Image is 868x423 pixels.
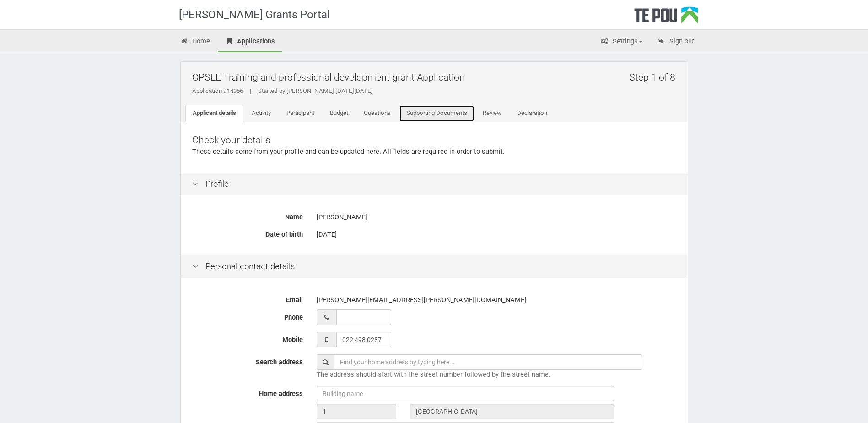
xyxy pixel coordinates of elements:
[593,32,649,52] a: Settings
[399,105,474,122] a: Supporting Documents
[510,105,555,122] a: Declaration
[475,105,509,122] a: Review
[243,87,258,94] span: |
[317,404,396,419] input: Street number
[334,354,642,370] input: Find your home address by typing here...
[244,105,278,122] a: Activity
[279,105,322,122] a: Participant
[634,6,698,29] div: Te Pou Logo
[650,32,701,52] a: Sign out
[317,209,676,225] div: [PERSON_NAME]
[218,32,282,52] a: Applications
[317,386,614,401] input: Building name
[282,336,303,344] span: Mobile
[629,66,681,88] h2: Step 1 of 8
[192,87,681,95] div: Application #14356 Started by [PERSON_NAME] [DATE][DATE]
[410,404,614,419] input: Street
[192,66,681,88] h2: CPSLE Training and professional development grant Application
[185,105,243,122] a: Applicant details
[185,227,310,239] label: Date of birth
[185,209,310,222] label: Name
[284,313,303,321] span: Phone
[356,105,398,122] a: Questions
[192,147,676,157] p: These details come from your profile and can be updated here. All fields are required in order to...
[317,370,550,379] span: The address should start with the street number followed by the street name.
[173,32,217,52] a: Home
[317,227,676,243] div: [DATE]
[181,255,688,278] div: Personal contact details
[181,173,688,196] div: Profile
[317,292,676,308] div: [PERSON_NAME][EMAIL_ADDRESS][PERSON_NAME][DOMAIN_NAME]
[185,386,310,399] label: Home address
[323,105,356,122] a: Budget
[185,354,310,367] label: Search address
[192,134,676,147] p: Check your details
[185,292,310,305] label: Email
